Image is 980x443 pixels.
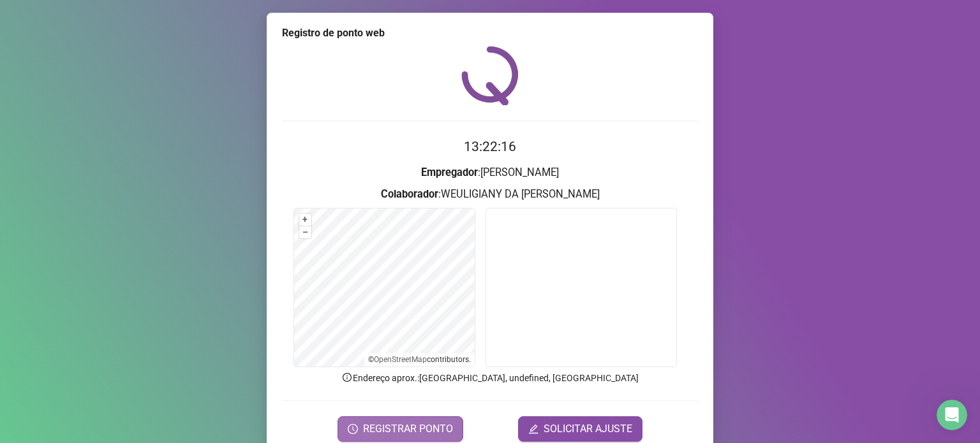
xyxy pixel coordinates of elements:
[282,371,698,385] p: Endereço aprox. : [GEOGRAPHIC_DATA], undefined, [GEOGRAPHIC_DATA]
[338,416,463,442] button: REGISTRAR PONTO
[528,424,538,434] span: edit
[544,421,632,437] span: SOLICITAR AJUSTE
[518,416,642,442] button: editSOLICITAR AJUSTE
[299,226,311,238] button: –
[368,355,471,364] li: © contributors.
[282,164,698,181] h3: : [PERSON_NAME]
[374,355,427,364] a: OpenStreetMap
[299,214,311,226] button: +
[464,139,516,154] time: 13:22:16
[348,424,358,434] span: clock-circle
[421,166,478,178] strong: Empregador
[282,25,698,41] div: Registro de ponto web
[381,188,438,200] strong: Colaborador
[341,372,353,383] span: info-circle
[363,421,453,437] span: REGISTRAR PONTO
[937,400,967,430] iframe: Intercom live chat
[461,46,519,105] img: QRPoint
[282,186,698,203] h3: : WEULIGIANY DA [PERSON_NAME]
